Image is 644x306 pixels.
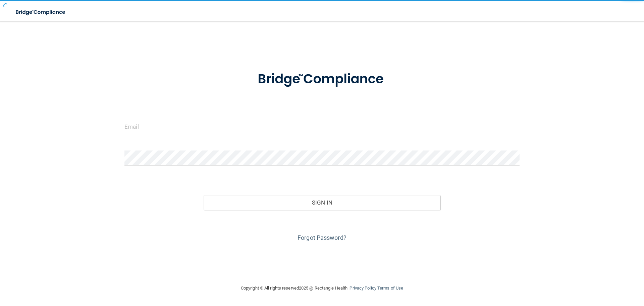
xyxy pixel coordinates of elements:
div: Copyright © All rights reserved 2025 @ Rectangle Health | | [200,277,444,299]
a: Terms of Use [377,286,403,291]
img: bridge_compliance_login_screen.278c3ca4.svg [10,5,72,19]
a: Forgot Password? [298,234,346,241]
button: Sign In [204,195,441,210]
img: bridge_compliance_login_screen.278c3ca4.svg [244,62,400,97]
a: Privacy Policy [350,286,376,291]
input: Email [124,119,520,134]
